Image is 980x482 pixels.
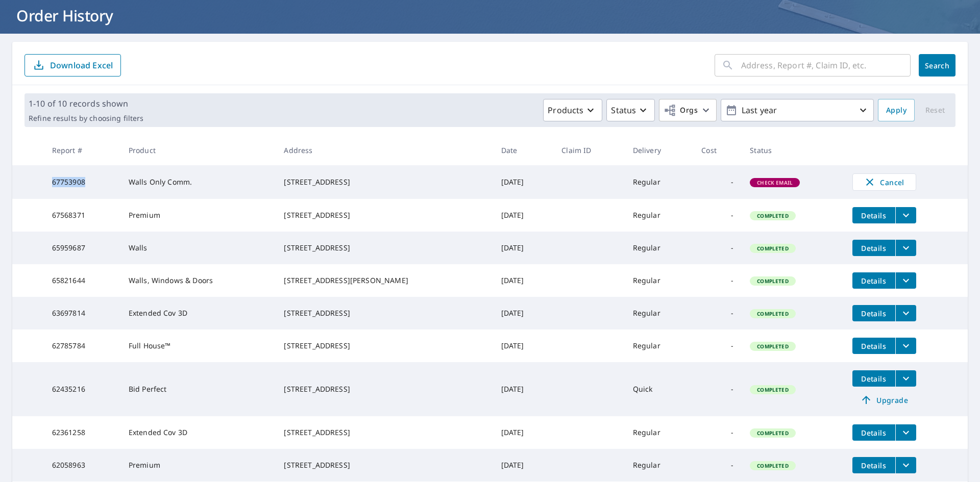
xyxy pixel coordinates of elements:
button: filesDropdownBtn-67568371 [895,207,916,223]
td: [DATE] [493,362,554,416]
td: Walls Only Comm. [120,165,276,199]
button: filesDropdownBtn-65821644 [895,272,916,289]
span: Completed [751,245,794,252]
button: filesDropdownBtn-62058963 [895,457,916,473]
button: detailsBtn-65821644 [852,272,895,289]
th: Claim ID [553,135,624,165]
button: Apply [878,99,915,121]
td: 62361258 [44,416,120,449]
td: Regular [625,199,694,232]
th: Product [120,135,276,165]
div: [STREET_ADDRESS] [284,210,484,220]
p: Refine results by choosing filters [29,114,143,123]
a: Upgrade [852,392,916,408]
button: detailsBtn-62435216 [852,370,895,387]
span: Completed [751,310,794,317]
td: 62435216 [44,362,120,416]
td: Regular [625,232,694,264]
div: [STREET_ADDRESS][PERSON_NAME] [284,275,484,286]
td: Premium [120,449,276,481]
div: [STREET_ADDRESS] [284,177,484,187]
span: Completed [751,429,794,437]
button: detailsBtn-62361258 [852,424,895,441]
td: [DATE] [493,329,554,362]
button: filesDropdownBtn-62435216 [895,370,916,387]
td: Extended Cov 3D [120,416,276,449]
td: Regular [625,416,694,449]
button: Orgs [659,99,717,121]
span: Details [859,461,889,470]
td: Full House™ [120,329,276,362]
span: Completed [751,212,794,219]
span: Details [859,243,889,253]
span: Details [859,374,889,384]
td: 65959687 [44,232,120,264]
button: Products [543,99,602,121]
span: Completed [751,386,794,393]
span: Orgs [664,104,698,117]
button: filesDropdownBtn-62785784 [895,338,916,354]
td: Regular [625,165,694,199]
td: Regular [625,297,694,329]
button: detailsBtn-62058963 [852,457,895,473]
button: detailsBtn-67568371 [852,207,895,223]
span: Details [859,428,889,438]
div: [STREET_ADDRESS] [284,341,484,351]
div: [STREET_ADDRESS] [284,427,484,438]
p: Last year [738,102,857,119]
td: [DATE] [493,264,554,297]
button: filesDropdownBtn-63697814 [895,305,916,321]
td: - [693,165,742,199]
p: Download Excel [50,60,113,71]
input: Address, Report #, Claim ID, etc. [741,51,911,80]
button: detailsBtn-62785784 [852,338,895,354]
button: Status [606,99,655,121]
td: 67753908 [44,165,120,199]
span: Details [859,341,889,351]
td: [DATE] [493,297,554,329]
span: Details [859,309,889,318]
td: - [693,329,742,362]
td: Walls [120,232,276,264]
span: Check Email [751,179,799,186]
button: filesDropdownBtn-62361258 [895,424,916,441]
div: [STREET_ADDRESS] [284,460,484,470]
td: - [693,264,742,297]
td: Quick [625,362,694,416]
td: 65821644 [44,264,120,297]
td: Extended Cov 3D [120,297,276,329]
td: [DATE] [493,449,554,481]
button: Last year [721,99,874,121]
span: Details [859,276,889,286]
button: detailsBtn-63697814 [852,305,895,321]
div: [STREET_ADDRESS] [284,384,484,394]
th: Cost [693,135,742,165]
td: - [693,449,742,481]
td: Premium [120,199,276,232]
td: [DATE] [493,199,554,232]
button: Search [919,54,955,77]
td: - [693,416,742,449]
th: Report # [44,135,120,165]
td: 67568371 [44,199,120,232]
td: Walls, Windows & Doors [120,264,276,297]
span: Apply [886,104,906,117]
td: [DATE] [493,232,554,264]
td: - [693,362,742,416]
td: 62058963 [44,449,120,481]
p: Status [611,104,636,116]
td: [DATE] [493,165,554,199]
td: [DATE] [493,416,554,449]
span: Details [859,211,889,220]
td: - [693,199,742,232]
td: Bid Perfect [120,362,276,416]
span: Completed [751,343,794,350]
td: - [693,232,742,264]
p: Products [548,104,583,116]
span: Upgrade [859,394,910,406]
p: 1-10 of 10 records shown [29,97,143,110]
span: Cancel [863,176,905,188]
th: Date [493,135,554,165]
h1: Order History [12,5,968,26]
td: - [693,297,742,329]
